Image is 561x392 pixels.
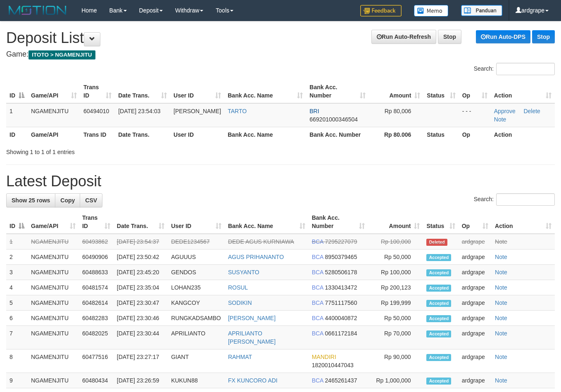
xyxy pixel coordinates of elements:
td: KANGCOY [168,295,225,311]
td: 60482614 [79,295,114,311]
th: Bank Acc. Name: activate to sort column ascending [224,80,306,103]
td: NGAMENJITU [28,311,79,326]
td: ardgrape [459,349,492,373]
a: AGUS PRIHANANTO [228,254,284,260]
td: NGAMENJITU [28,295,79,311]
span: BCA [312,315,323,321]
span: Copy 7295227079 to clipboard [325,238,357,245]
th: Game/API [28,127,80,142]
span: Accepted [426,315,451,322]
td: Rp 199,999 [368,295,423,311]
td: - - - [459,103,491,127]
label: Search: [474,193,555,206]
span: Rp 80,006 [385,108,411,114]
th: User ID: activate to sort column ascending [168,210,225,234]
td: ardgrape [459,311,492,326]
td: NGAMENJITU [28,280,79,295]
td: 9 [6,373,28,388]
span: BCA [312,269,323,276]
a: SODIKIN [228,299,252,306]
span: [DATE] 23:54:03 [118,108,160,114]
a: Note [494,116,506,123]
td: [DATE] 23:54:37 [114,234,168,249]
td: NGAMENJITU [28,373,79,388]
th: Date Trans. [115,127,170,142]
th: Date Trans.: activate to sort column ascending [114,210,168,234]
th: Rp 80.006 [369,127,423,142]
th: Status [423,127,459,142]
td: 60480434 [79,373,114,388]
span: BCA [312,299,323,306]
a: RAHMAT [228,354,252,360]
th: Op [459,127,491,142]
input: Search: [496,193,555,206]
td: 60488633 [79,265,114,280]
td: 60482283 [79,311,114,326]
th: Action [491,127,555,142]
span: Copy 2465261437 to clipboard [325,377,357,384]
td: [DATE] 23:35:04 [114,280,168,295]
td: 4 [6,280,28,295]
td: RUNGKADSAMBO [168,311,225,326]
a: Stop [532,30,555,43]
td: LOHAN235 [168,280,225,295]
th: Action: activate to sort column ascending [491,80,555,103]
a: DEDE AGUS KURNIAWA [228,238,294,245]
td: [DATE] 23:30:44 [114,326,168,349]
td: NGAMENJITU [28,234,79,249]
a: Note [495,330,507,337]
td: Rp 70,000 [368,326,423,349]
td: 3 [6,265,28,280]
span: [PERSON_NAME] [174,108,221,114]
td: Rp 90,000 [368,349,423,373]
span: Accepted [426,269,451,276]
td: NGAMENJITU [28,326,79,349]
a: Show 25 rows [6,193,55,207]
th: Amount: activate to sort column ascending [368,210,423,234]
td: GIANT [168,349,225,373]
td: 60477516 [79,349,114,373]
span: BCA [312,377,323,384]
td: ardgrape [459,373,492,388]
th: Op: activate to sort column ascending [459,210,492,234]
span: Copy 1820010447043 to clipboard [312,362,354,368]
span: Show 25 rows [12,197,50,204]
h4: Game: [6,50,555,59]
td: 6 [6,311,28,326]
a: Note [495,354,507,360]
span: Deleted [426,239,447,246]
a: Run Auto-Refresh [371,30,436,44]
a: Approve [494,108,516,114]
td: 2 [6,249,28,265]
th: ID [6,127,28,142]
span: Copy 0661172184 to clipboard [325,330,357,337]
span: Accepted [426,300,451,307]
td: Rp 1,000,000 [368,373,423,388]
td: AGUUUS [168,249,225,265]
td: 60493862 [79,234,114,249]
td: NGAMENJITU [28,103,80,127]
td: ardgrape [459,265,492,280]
th: Bank Acc. Name: activate to sort column ascending [225,210,309,234]
a: ROSUL [228,284,248,291]
td: ardgrape [459,280,492,295]
th: ID: activate to sort column descending [6,210,28,234]
a: [PERSON_NAME] [228,315,276,321]
th: Op: activate to sort column ascending [459,80,491,103]
span: Copy 4400040872 to clipboard [325,315,357,321]
td: APRILIANTO [168,326,225,349]
span: BCA [312,284,323,291]
th: Game/API: activate to sort column ascending [28,210,79,234]
h1: Deposit List [6,30,555,46]
th: ID: activate to sort column descending [6,80,28,103]
th: Bank Acc. Name [224,127,306,142]
th: Trans ID [80,127,115,142]
div: Showing 1 to 1 of 1 entries [6,145,228,156]
span: Accepted [426,254,451,261]
img: Feedback.jpg [360,5,402,17]
th: Status: activate to sort column ascending [423,80,459,103]
a: TARTO [228,108,247,114]
a: Run Auto-DPS [476,30,530,43]
td: Rp 200,123 [368,280,423,295]
a: FX KUNCORO ADI [228,377,278,384]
